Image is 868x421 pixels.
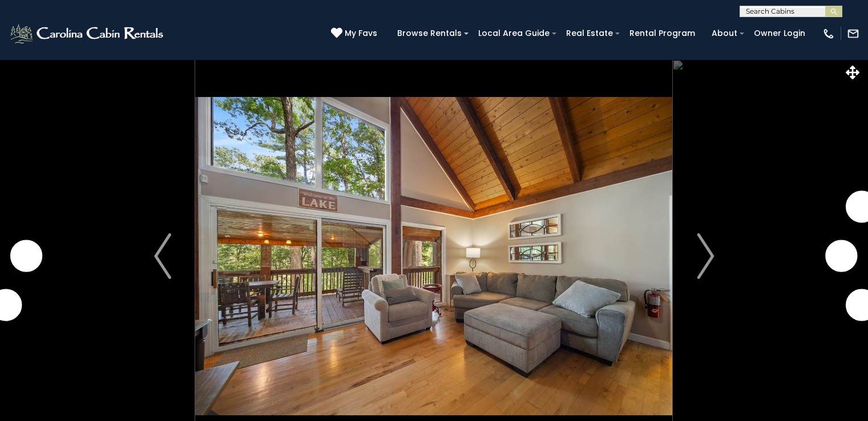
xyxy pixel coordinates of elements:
[706,25,743,42] a: About
[847,27,859,40] img: mail-regular-white.png
[748,25,811,42] a: Owner Login
[822,27,835,40] img: phone-regular-white.png
[560,25,619,42] a: Real Estate
[154,233,171,279] img: arrow
[345,27,377,39] span: My Favs
[697,233,714,279] img: arrow
[9,22,167,45] img: White-1-2.png
[473,25,555,42] a: Local Area Guide
[391,25,467,42] a: Browse Rentals
[331,27,380,40] a: My Favs
[624,25,701,42] a: Rental Program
